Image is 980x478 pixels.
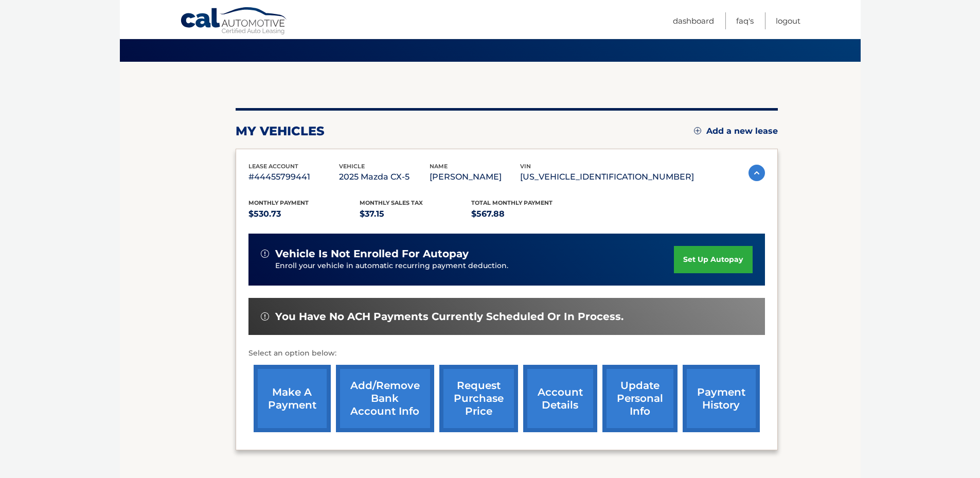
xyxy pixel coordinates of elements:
[776,12,800,29] a: Logout
[275,310,623,323] span: You have no ACH payments currently scheduled or in process.
[261,250,269,258] img: alert-white.svg
[520,163,531,170] span: vin
[339,170,430,184] p: 2025 Mazda CX-5
[180,7,288,37] a: Cal Automotive
[471,199,553,206] span: Total Monthly Payment
[520,170,694,184] p: [US_VEHICLE_IDENTIFICATION_NUMBER]
[248,207,360,221] p: $530.73
[602,365,678,432] a: update personal info
[336,365,434,432] a: Add/Remove bank account info
[275,247,469,260] span: vehicle is not enrolled for autopay
[523,365,597,432] a: account details
[360,207,471,221] p: $37.15
[248,163,298,170] span: lease account
[471,207,583,221] p: $567.88
[430,170,520,184] p: [PERSON_NAME]
[439,365,518,432] a: request purchase price
[674,246,752,273] a: set up autopay
[236,123,325,139] h2: my vehicles
[261,312,269,321] img: alert-white.svg
[749,165,765,181] img: accordion-active.svg
[694,126,778,136] a: Add a new lease
[683,365,760,432] a: payment history
[275,260,674,272] p: Enroll your vehicle in automatic recurring payment deduction.
[673,12,714,29] a: Dashboard
[360,199,423,206] span: Monthly sales Tax
[339,163,365,170] span: vehicle
[694,127,701,134] img: add.svg
[430,163,448,170] span: name
[736,12,754,29] a: FAQ's
[248,347,765,360] p: Select an option below:
[248,199,309,206] span: Monthly Payment
[254,365,331,432] a: make a payment
[248,170,339,184] p: #44455799441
